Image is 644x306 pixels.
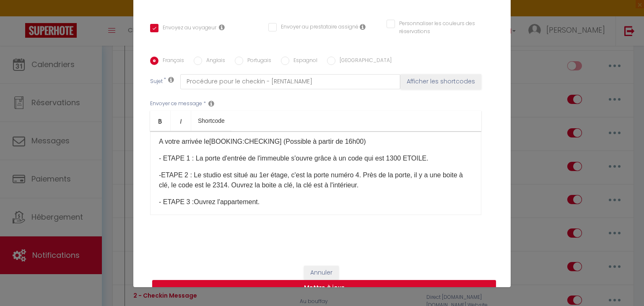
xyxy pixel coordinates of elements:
label: Anglais [202,57,225,66]
label: Envoyer ce message [150,100,202,108]
p: - ETAPE 3 :Ouvrez l'appartement. [159,197,473,207]
button: Mettre à jour [152,280,496,296]
label: Sujet [150,78,163,86]
span: [BOOKING:CHECKING] [209,138,281,145]
i: Envoyer au voyageur [219,24,225,31]
label: Portugais [243,57,271,66]
a: Shortcode [191,111,231,131]
a: Bold [150,111,171,131]
a: Italic [171,111,191,131]
label: [GEOGRAPHIC_DATA] [335,57,392,66]
p: - ETAPE 4 : PROFITEZ PLEINEMENT DE VOTRE RESERVATION (N'hésitez pas à m'envoyer un mail/sms quand... [159,214,473,244]
i: Envoyer au prestataire si il est assigné [360,23,366,30]
p: -ETAPE 2 : Le studio est situé au 1er étage, c'est la porte numéro 4. Près de la porte, il y a un... [159,170,473,190]
p: - ETAPE 1 : La porte d'entrée de l'immeuble s'ouvre grâce à un code qui est 1300 ETOILE. [159,153,473,163]
label: Espagnol [289,57,317,66]
p: A votre arrivée le ​ (Possible à partir de 16h00) [159,137,473,147]
button: Afficher les shortcodes [400,74,481,89]
label: Français [158,57,184,66]
i: Subject [168,76,174,83]
i: Message [208,100,214,107]
button: Annuler [304,266,339,280]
